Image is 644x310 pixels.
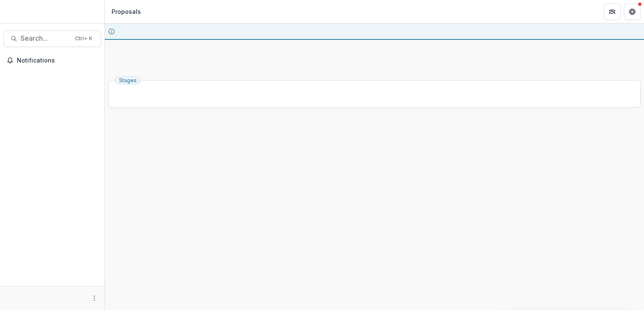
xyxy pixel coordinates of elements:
[624,3,641,20] button: Get Help
[108,5,144,18] nav: breadcrumb
[119,78,137,83] span: Stages
[73,34,94,43] div: Ctrl + K
[21,34,70,42] span: Search...
[112,7,141,16] div: Proposals
[604,3,621,20] button: Partners
[89,293,99,303] button: More
[3,54,101,67] button: Notifications
[17,57,98,64] span: Notifications
[3,30,101,47] button: Search...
